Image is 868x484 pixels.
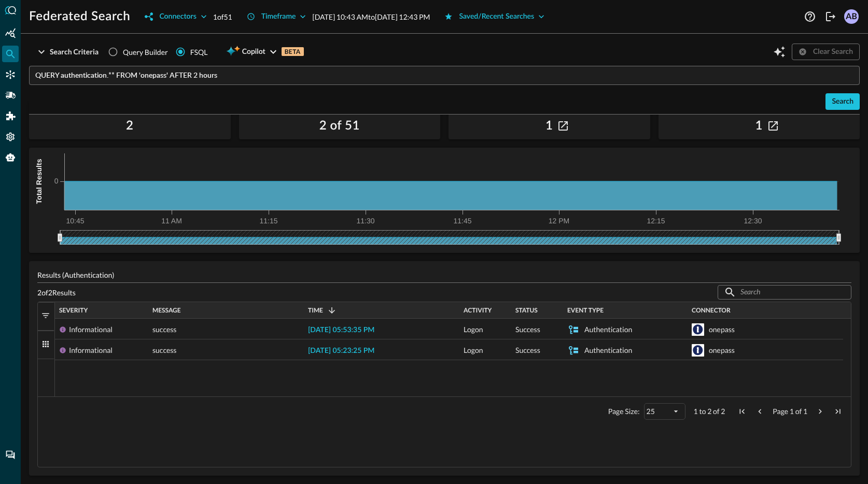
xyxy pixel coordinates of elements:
[816,407,825,416] div: Next Page
[2,87,19,104] div: Pipelines
[2,66,19,83] div: Connectors
[59,307,88,314] span: Severity
[54,177,59,185] tspan: 0
[844,9,859,24] div: AB
[584,319,632,340] div: Authentication
[2,46,19,62] div: Federated Search
[2,447,19,463] div: Chat
[755,407,764,416] div: Previous Page
[755,118,763,134] h2: 1
[152,319,176,340] span: success
[2,149,19,166] div: Query Agent
[692,307,731,314] span: Connector
[692,323,704,336] svg: 1Password
[608,407,640,416] div: Page Size:
[438,8,551,25] button: Saved/Recent Searches
[803,407,807,416] span: 1
[825,93,860,110] button: Search
[694,407,698,416] span: 1
[647,407,671,416] div: 25
[567,307,604,314] span: Event Type
[709,340,735,361] div: onepass
[126,118,133,134] h2: 2
[37,269,851,280] p: Results (Authentication)
[833,407,843,416] div: Last Page
[242,46,265,59] span: Copilot
[707,407,711,416] span: 2
[3,108,19,124] div: Addons
[647,217,665,225] tspan: 12:15
[35,159,43,204] tspan: Total Results
[2,25,19,41] div: Summary Insights
[464,319,483,340] span: Logon
[241,8,313,25] button: Timeframe
[37,287,76,298] p: 2 of 2 Results
[740,283,828,302] input: Search
[152,340,176,361] span: success
[795,407,802,416] span: of
[699,407,706,416] span: to
[69,319,113,340] div: Informational
[709,319,735,340] div: onepass
[464,307,492,314] span: Activity
[319,118,360,134] h2: 2 of 51
[515,319,540,340] span: Success
[2,129,19,145] div: Settings
[692,344,704,357] svg: 1Password
[464,340,483,361] span: Logon
[190,47,208,58] div: FSQL
[721,407,725,416] span: 2
[744,217,762,225] tspan: 12:30
[282,47,304,56] p: BETA
[308,307,323,314] span: Time
[152,307,181,314] span: Message
[138,8,213,25] button: Connectors
[308,347,374,354] span: [DATE] 05:23:25 PM
[123,47,168,58] span: Query Builder
[66,217,84,225] tspan: 10:45
[29,8,130,25] h1: Federated Search
[308,326,374,334] span: [DATE] 05:53:35 PM
[802,8,818,25] button: Help
[644,403,685,420] div: Page Size
[35,66,860,85] input: FSQL
[161,217,182,225] tspan: 11 AM
[545,118,553,134] h2: 1
[822,8,839,25] button: Logout
[220,44,310,60] button: CopilotBETA
[713,407,720,416] span: of
[515,340,540,361] span: Success
[69,340,113,361] div: Informational
[737,407,747,416] div: First Page
[29,44,105,60] button: Search Criteria
[356,217,374,225] tspan: 11:30
[771,44,788,60] button: Open Query Copilot
[773,407,788,416] span: Page
[515,307,538,314] span: Status
[584,340,632,361] div: Authentication
[549,217,569,225] tspan: 12 PM
[453,217,471,225] tspan: 11:45
[213,11,232,22] p: 1 of 51
[312,11,430,22] p: [DATE] 10:43 AM to [DATE] 12:43 PM
[790,407,794,416] span: 1
[259,217,277,225] tspan: 11:15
